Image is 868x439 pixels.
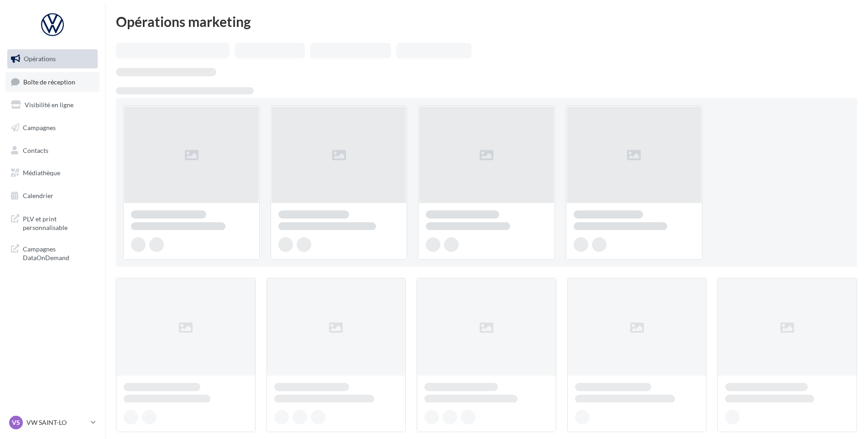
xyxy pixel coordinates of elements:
span: Campagnes DataOnDemand [23,243,94,262]
a: Visibilité en ligne [5,95,99,115]
a: PLV et print personnalisable [5,209,99,236]
a: Boîte de réception [5,72,99,92]
a: VS VW SAINT-LO [7,414,98,431]
span: Médiathèque [23,169,60,177]
a: Campagnes [5,118,99,137]
span: Boîte de réception [23,78,75,85]
a: Campagnes DataOnDemand [5,239,99,266]
span: Contacts [23,146,48,154]
a: Calendrier [5,186,99,205]
span: PLV et print personnalisable [23,213,94,232]
span: VS [12,418,20,427]
span: Campagnes [23,124,56,131]
span: Visibilité en ligne [25,101,73,109]
p: VW SAINT-LO [26,418,87,427]
a: Contacts [5,141,99,160]
a: Opérations [5,49,99,68]
span: Opérations [24,55,56,63]
span: Calendrier [23,192,53,199]
a: Médiathèque [5,163,99,183]
div: Opérations marketing [116,15,857,28]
